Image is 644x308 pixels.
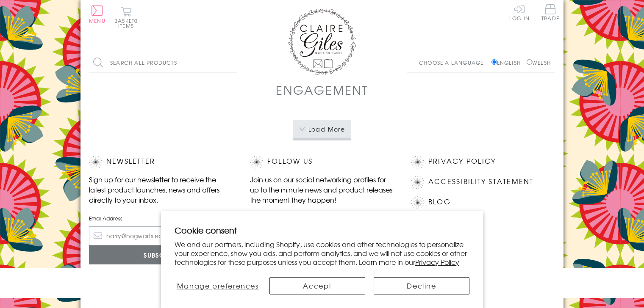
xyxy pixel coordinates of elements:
p: Sign up for our newsletter to receive the latest product launches, news and offers directly to yo... [89,174,233,205]
button: Menu [89,5,105,23]
span: Manage preferences [177,280,259,291]
input: Search all products [89,53,237,72]
label: Email Address [89,214,233,222]
button: Decline [374,277,469,294]
p: We and our partners, including Shopify, use cookies and other technologies to personalize your ex... [175,240,469,266]
input: English [491,59,497,65]
h1: Engagement [276,81,368,99]
input: Welsh [527,59,532,65]
button: Manage preferences [175,277,261,294]
a: Log In [509,4,530,21]
a: Trade [541,4,559,22]
input: Search [229,53,237,72]
button: Basket0 items [114,7,138,28]
img: Claire Giles Greetings Cards [288,8,356,75]
a: Accessibility Statement [428,176,534,187]
h2: Cookie consent [175,224,469,236]
input: Subscribe [89,245,233,264]
span: Trade [541,4,559,21]
p: Join us on our social networking profiles for up to the minute news and product releases the mome... [250,174,394,205]
button: Accept [269,277,365,294]
label: English [491,59,525,66]
h2: Newsletter [89,156,233,168]
span: Menu [89,17,105,25]
input: harry@hogwarts.edu [89,226,233,245]
a: Privacy Policy [415,257,459,267]
button: Load More [293,120,352,138]
h2: Follow Us [250,156,394,168]
span: 0 items [118,17,138,30]
a: Blog [428,196,451,208]
a: Privacy Policy [428,156,496,167]
p: Choose a language: [419,59,490,66]
label: Welsh [527,59,551,66]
